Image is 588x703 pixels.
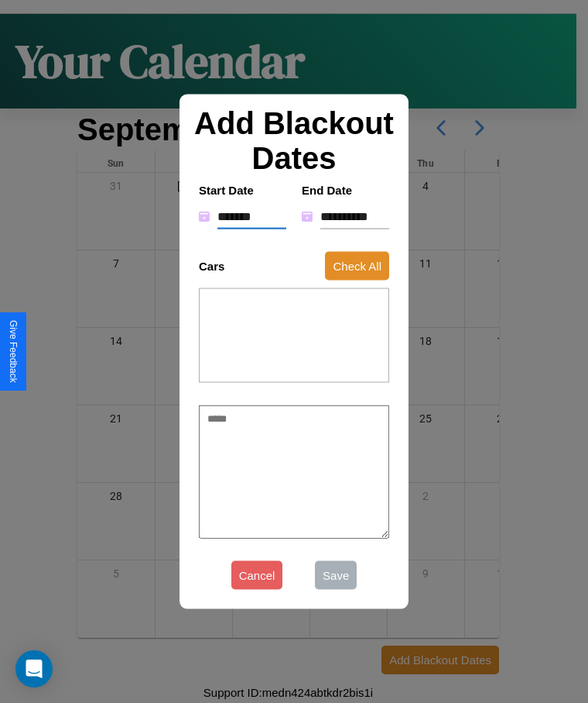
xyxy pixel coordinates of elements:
[315,561,357,590] button: Save
[8,320,19,383] div: Give Feedback
[199,183,286,196] h4: Start Date
[325,251,389,280] button: Check All
[231,561,283,590] button: Cancel
[302,183,389,196] h4: End Date
[199,259,224,272] h4: Cars
[15,650,53,687] div: Open Intercom Messenger
[191,105,397,175] h2: Add Blackout Dates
